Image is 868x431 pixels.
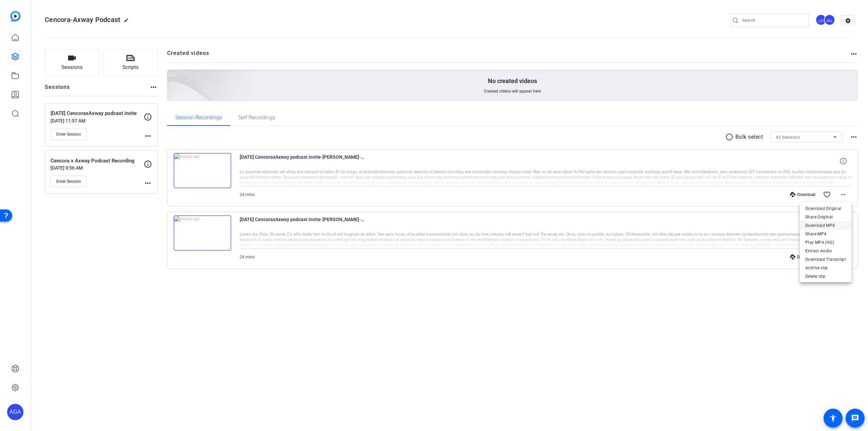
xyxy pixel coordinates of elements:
span: Play MP4 (HQ) [805,238,846,247]
span: Share Original [805,213,846,221]
span: Delete clip [805,272,846,280]
span: Share MP4 [805,230,846,238]
span: Download Original [805,204,846,213]
span: Extract Audio [805,247,846,255]
span: Download MP4 [805,221,846,230]
span: Download Transcript [805,255,846,263]
span: Archive clip [805,264,846,272]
